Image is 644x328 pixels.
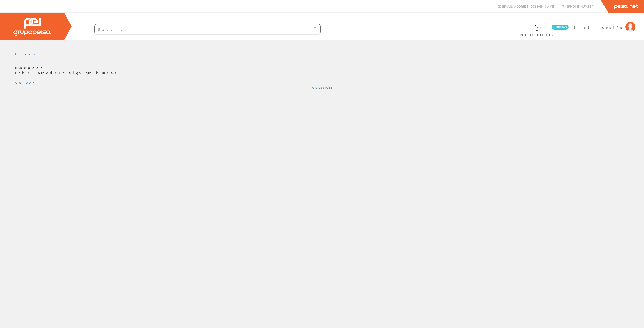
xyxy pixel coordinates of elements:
span: [PHONE_NUMBER] [567,4,594,8]
a: Volver [15,80,36,85]
input: Buscar ... [95,24,311,34]
a: Iniciar sesión [574,21,635,26]
div: © Grupo Peisa [15,85,629,90]
span: 0 línea/s [552,25,569,30]
span: [EMAIL_ADDRESS][DOMAIN_NAME] [502,4,555,8]
b: Buscador [15,65,44,70]
img: Grupo Peisa [13,18,51,36]
a: Inicio [15,52,36,56]
span: Iniciar sesión [574,25,623,30]
span: Pedido actual [520,32,555,37]
p: Debe introducir algo que buscar [15,65,629,75]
